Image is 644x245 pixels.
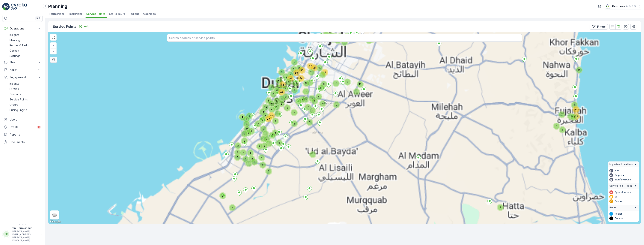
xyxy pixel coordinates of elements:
div: 29 [574,114,579,119]
p: Planning [48,3,67,9]
div: 2 [279,69,281,72]
div: 6 [344,34,349,40]
p: [PERSON_NAME][EMAIL_ADDRESS][PERSON_NAME][DOMAIN_NAME] [12,230,40,242]
div: 3 [235,143,237,145]
div: 7 [266,98,268,100]
div: 4 [264,136,270,142]
div: 21 [299,67,305,73]
div: 5 [309,96,312,98]
div: 16 [357,81,360,84]
div: 2 [244,121,249,127]
div: 8 [262,143,267,149]
div: 4 [279,96,281,98]
div: 5 [243,116,246,119]
div: 3 [271,91,276,97]
div: 44 [279,89,281,92]
div: 22 [280,82,285,88]
div: 4 [230,205,235,210]
div: 7 [240,150,243,152]
div: RR [3,231,9,237]
div: 4 [572,102,574,104]
img: logo [2,3,10,11]
p: Service Points [10,98,28,101]
p: Cockpit [10,49,19,53]
div: 22 [280,82,282,84]
div: 91 [288,76,290,78]
div: 2 [246,161,248,163]
div: 3 [283,94,285,96]
p: Operations [10,27,35,30]
div: 7 [235,150,240,155]
div: 7 [307,80,309,82]
div: 12 [260,109,265,115]
div: 2 [354,89,359,94]
div: 32 [308,63,310,66]
div: 5 [243,156,248,162]
div: 8 [316,94,318,96]
div: 2 [278,101,284,107]
div: 3 [291,66,293,69]
summary: Service Point Types [608,183,639,189]
div: 3 [296,65,298,68]
p: renuterra.admin [12,226,40,230]
div: 6 [248,150,253,156]
div: 2 [278,101,281,103]
div: 2 [345,79,347,81]
div: 5 [309,96,315,101]
div: 12 [274,88,280,93]
div: 14 [288,72,293,77]
div: 5 [292,87,294,90]
div: 14 [275,111,277,113]
p: Insights [10,82,19,86]
div: 11 [249,156,255,162]
div: 6 [269,133,272,135]
div: 9 [576,67,578,69]
div: 13 [571,114,573,117]
a: Insights [8,81,43,86]
div: 7 [328,33,330,35]
div: 3 [554,123,556,126]
div: 5 [291,59,294,62]
div: 3 [284,105,290,111]
a: Reports [2,131,43,138]
p: Planning [10,38,20,42]
button: Operations [2,25,43,32]
a: Open this area in Google Maps (opens a new window) [49,219,62,224]
div: 9 [257,144,259,146]
span: Service Points [86,12,105,16]
div: 8 [262,113,265,115]
div: 18 [568,114,570,116]
p: 99 [37,126,40,129]
div: 3 [246,113,252,119]
div: 24 [298,75,300,78]
div: 7 [261,136,266,142]
a: Pricing Engine [8,107,43,113]
div: 2 [251,159,257,165]
div: 11 [276,85,278,87]
div: 3 [320,101,322,103]
div: 8 [316,94,322,100]
div: 3 [266,169,268,171]
div: 11 [249,156,251,158]
div: 7 [263,131,268,136]
div: 4 [337,34,339,36]
div: 5 [291,59,297,65]
div: 68 [294,70,299,76]
div: 3 [554,123,559,129]
div: 15 [317,65,319,67]
div: 3 [269,101,274,106]
div: 7 [235,150,237,152]
div: 11 [244,126,250,132]
div: 4 [276,140,282,146]
p: Fleet [10,60,35,64]
div: 15 [263,104,265,107]
div: 2 [303,89,305,91]
div: 13 [283,74,289,80]
div: 3 [559,112,565,118]
div: 12 [309,69,314,75]
div: 13 [293,81,298,86]
a: Users [2,116,43,123]
div: 29 [574,114,576,116]
div: 5 [307,120,309,122]
div: 2 [220,193,222,195]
